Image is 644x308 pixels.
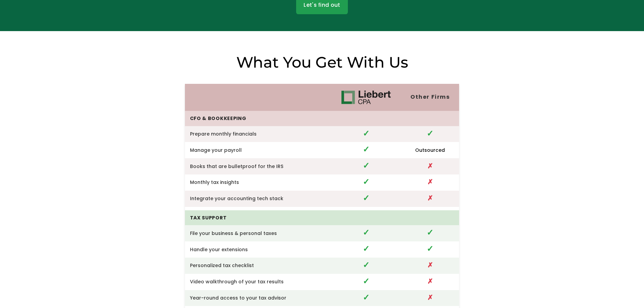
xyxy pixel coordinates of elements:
[401,84,459,111] th: Other Firms
[185,52,459,72] h2: What You Get With Us
[427,260,433,270] span: ✗
[427,293,433,302] span: ✗
[185,274,331,290] td: Video walkthrough of your tax results
[427,277,433,286] span: ✗
[185,191,331,207] td: Integrate your accounting tech stack
[427,161,433,171] span: ✗
[363,144,369,155] span: ✓
[185,111,331,126] td: CFO & Bookkeeping
[363,259,369,270] span: ✓
[341,91,391,104] img: Liebert CPA
[363,227,369,238] span: ✓
[363,292,369,303] span: ✓
[363,243,369,254] span: ✓
[363,128,369,139] span: ✓
[363,276,369,287] span: ✓
[185,258,331,274] td: Personalized tax checklist
[185,142,331,158] td: Manage your payroll
[427,243,433,254] span: ✓
[185,210,331,226] td: Tax Support
[363,192,369,204] span: ✓
[427,193,433,203] span: ✗
[427,128,433,139] span: ✓
[427,177,433,187] span: ✗
[185,290,331,306] td: Year-round access to your tax advisor
[185,225,331,241] td: File your business & personal taxes
[401,142,459,158] td: Outsourced
[427,227,433,238] span: ✓
[185,174,331,191] td: Monthly tax insights
[363,176,369,187] span: ✓
[363,160,369,171] span: ✓
[185,126,331,142] td: Prepare monthly financials
[185,241,331,258] td: Handle your extensions
[185,158,331,174] td: Books that are bulletproof for the IRS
